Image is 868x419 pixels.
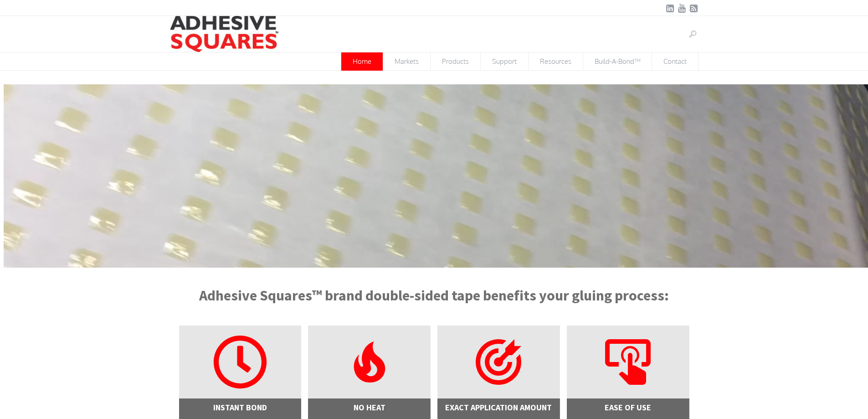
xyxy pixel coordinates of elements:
[383,52,430,70] span: Markets
[481,52,529,71] a: Support
[170,16,279,52] img: Adhesive Squares™
[199,286,669,305] strong: Adhesive Squares™ brand double-sided tape benefits your gluing process:
[678,4,687,13] a: YouTube
[481,52,528,70] span: Support
[213,402,267,413] strong: INSTANT BOND
[583,52,652,70] span: Build-A-Bond™
[652,52,698,70] span: Contact
[341,52,383,70] span: Home
[341,52,383,71] a: Home
[431,52,480,70] span: Products
[605,402,651,413] strong: EASE OF USE
[689,4,699,13] a: RSSFeed
[529,52,583,70] span: Resources
[354,402,385,413] strong: NO HEAT
[583,52,652,71] a: Build-A-Bond™
[666,4,675,13] a: LinkedIn
[445,402,552,413] strong: EXACT APPLICATION AMOUNT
